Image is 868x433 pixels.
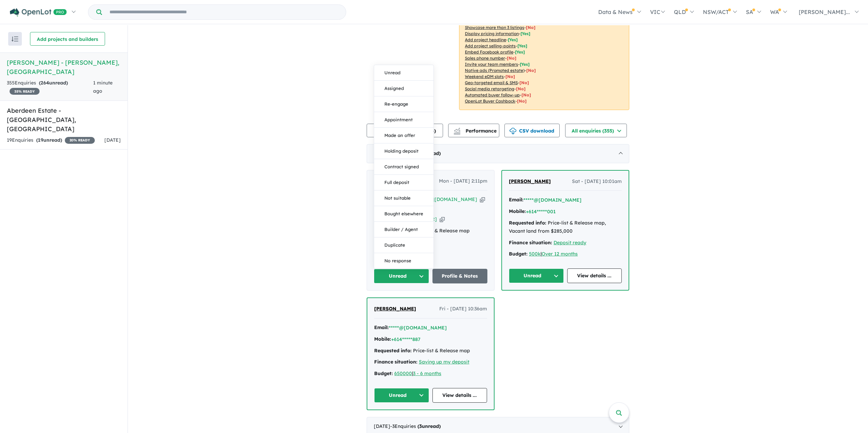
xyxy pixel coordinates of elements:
span: [ No ] [507,56,516,61]
strong: Mobile: [509,208,526,214]
u: 3 - 6 months [413,370,441,376]
button: Appointment [374,112,433,128]
button: Unread [509,268,564,283]
span: [ Yes ] [515,49,525,55]
div: 19 Enquir ies [7,136,95,144]
span: Sat - [DATE] 10:01am [572,177,622,186]
span: Mon - [DATE] 2:11pm [439,177,487,185]
button: Add projects and builders [30,32,105,46]
a: View details ... [567,268,622,283]
img: sort.svg [12,36,18,42]
a: Deposit ready [554,239,586,246]
u: Add project selling-points [465,43,516,48]
strong: ( unread) [36,137,62,143]
u: Sales phone number [465,56,505,61]
span: 19 [38,137,43,143]
div: Price-list & Release map, Vacant land from $285,000 [509,219,622,235]
a: Over 12 months [542,251,578,257]
u: Native ads (Promoted estate) [465,68,525,73]
span: [No] [505,74,515,79]
div: Price-list & Release map [374,347,487,355]
a: [PERSON_NAME] [374,305,416,313]
button: Copy [440,216,445,223]
span: Performance [455,128,497,134]
span: [ No ] [526,25,535,30]
u: Add project headline [465,37,506,42]
span: [PERSON_NAME] [374,306,416,312]
button: Holding deposit [374,143,433,159]
a: Saving up my deposit [419,359,469,365]
strong: Requested info: [374,347,412,354]
strong: ( unread) [39,80,68,86]
strong: Finance situation: [509,239,552,246]
a: 500k [529,251,541,257]
strong: ( unread) [417,423,441,429]
span: [ Yes ] [517,43,527,48]
button: Team member settings (8) [367,124,443,137]
img: bar-chart.svg [454,130,460,134]
div: [DATE] [367,144,629,163]
button: CSV download [504,124,560,137]
u: Social media retargeting [465,86,514,91]
button: Unread [374,269,429,283]
u: Embed Facebook profile [465,49,513,55]
strong: Finance situation: [374,359,417,365]
a: Profile & Notes [432,269,488,283]
span: [ Yes ] [520,62,530,67]
div: | [374,370,487,378]
span: [DATE] [104,137,121,143]
img: download icon [510,128,516,135]
a: 650000 [394,370,412,376]
span: [No] [526,68,536,73]
input: Try estate name, suburb, builder or developer [103,5,344,19]
button: Unread [374,388,429,403]
span: [PERSON_NAME] [509,178,551,184]
button: Contract signed [374,159,433,175]
strong: Requested info: [509,220,546,226]
button: Made an offer [374,128,433,143]
img: line-chart.svg [454,128,460,132]
span: 3 [419,423,422,429]
span: 20 % READY [65,137,95,144]
span: 35 % READY [10,88,40,95]
button: Duplicate [374,237,433,253]
span: [No] [516,86,526,91]
button: Unread [374,65,433,81]
u: Geo-targeted email & SMS [465,80,518,85]
span: - 3 Enquir ies [390,423,441,429]
h5: [PERSON_NAME] - [PERSON_NAME] , [GEOGRAPHIC_DATA] [7,58,121,76]
button: Re-engage [374,96,433,112]
div: | [509,250,622,258]
span: [No] [521,92,531,97]
button: Assigned [374,81,433,96]
u: Showcase more than 3 listings [465,25,524,30]
span: [No] [517,98,527,104]
u: Invite your team members [465,62,518,67]
button: Copy [480,196,485,203]
h5: Aberdeen Estate - [GEOGRAPHIC_DATA] , [GEOGRAPHIC_DATA] [7,106,121,134]
span: [No] [519,80,529,85]
strong: Budget: [509,251,528,257]
span: 1 minute ago [93,80,113,94]
div: Unread [374,65,434,269]
button: Bought elsewhere [374,206,433,222]
strong: Email: [509,197,524,203]
button: Performance [448,124,499,137]
span: [PERSON_NAME]... [799,9,850,15]
div: 355 Enquir ies [7,79,93,95]
a: [PERSON_NAME] [509,177,551,186]
u: Automated buyer follow-up [465,92,520,97]
img: Openlot PRO Logo White [10,8,67,17]
button: Builder / Agent [374,222,433,237]
u: Weekend eDM slots [465,74,504,79]
span: 264 [41,80,49,86]
u: OpenLot Buyer Cashback [465,98,515,104]
strong: Mobile: [374,336,391,342]
button: All enquiries (355) [565,124,627,137]
a: View details ... [432,388,487,403]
